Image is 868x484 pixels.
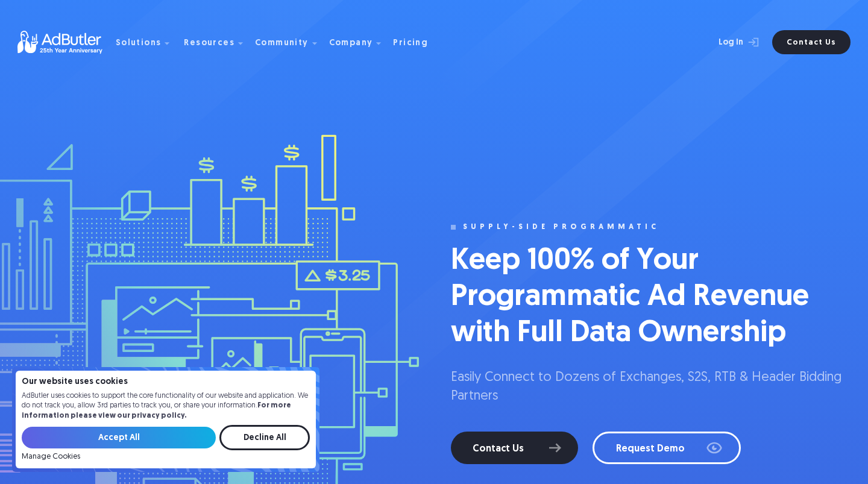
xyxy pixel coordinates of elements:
div: Supply-side programmatic [463,223,659,231]
a: Manage Cookies [22,453,80,461]
div: Pricing [393,39,428,48]
a: Contact Us [772,30,851,54]
a: Log In [687,30,765,54]
h4: Our website uses cookies [22,378,310,386]
input: Decline All [219,425,310,450]
a: Contact Us [451,432,578,464]
h1: Keep 100% of Your Programmatic Ad Revenue with Full Data Ownership [451,244,813,352]
a: Request Demo [593,432,741,464]
p: AdButler uses cookies to support the core functionality of our website and application. We do not... [22,391,310,421]
div: Resources [184,39,234,48]
div: Company [329,39,373,48]
p: Easily Connect to Dozens of Exchanges, S2S, RTB & Header Bidding Partners [451,369,849,406]
div: Solutions [116,39,162,48]
input: Accept All [22,427,216,448]
div: Community [255,39,309,48]
a: Pricing [393,37,438,48]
